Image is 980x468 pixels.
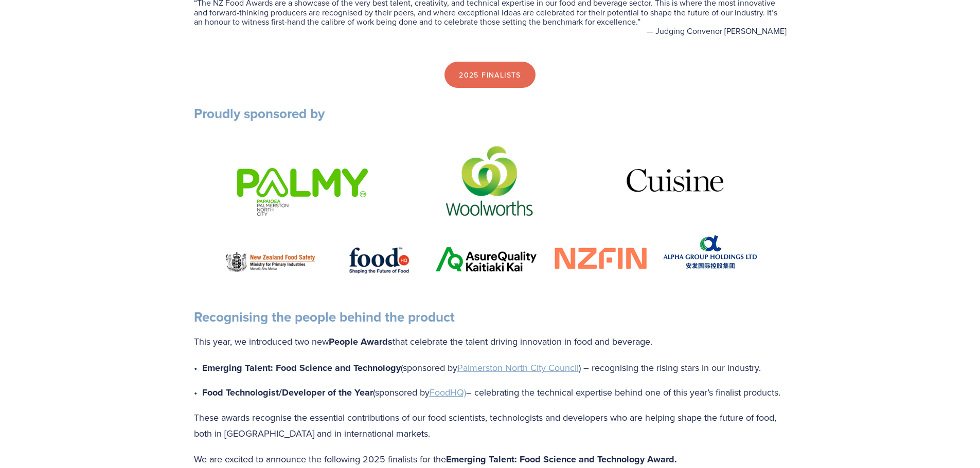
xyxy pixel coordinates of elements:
[194,409,787,442] p: These awards recognise the essential contributions of our food scientists, technologists and deve...
[194,333,787,350] p: This year, we introduced two new that celebrate the talent driving innovation in food and beverage.
[194,104,325,123] strong: Proudly sponsored by
[202,384,787,401] p: (sponsored by – celebrating the technical expertise behind one of this year’s finalist products.
[194,451,787,468] p: We are excited to announce the following 2025 finalists for the
[202,360,787,377] p: (sponsored by ) – recognising the rising stars in our industry.
[446,453,677,466] strong: Emerging Talent: Food Science and Technology Award.
[329,335,393,348] strong: People Awards
[430,386,466,399] a: FoodHQ)
[637,16,640,27] span: ”
[194,26,787,35] figcaption: — Judging Convenor [PERSON_NAME]
[457,361,579,374] a: Palmerston North City Council
[194,307,455,327] strong: Recognising the people behind the product
[444,62,536,88] a: 2025 Finalists
[202,361,401,375] strong: Emerging Talent: Food Science and Technology
[202,386,373,399] strong: Food Technologist/Developer of the Year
